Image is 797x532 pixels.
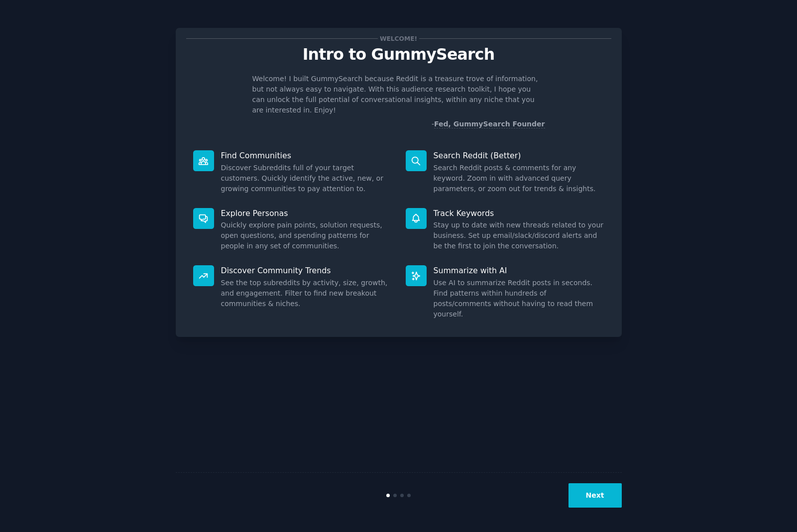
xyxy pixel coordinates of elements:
[221,220,392,251] dd: Quickly explore pain points, solution requests, open questions, and spending patterns for people ...
[221,163,392,194] dd: Discover Subreddits full of your target customers. Quickly identify the active, new, or growing c...
[434,150,604,161] p: Search Reddit (Better)
[434,278,604,319] dd: Use AI to summarize Reddit posts in seconds. Find patterns within hundreds of posts/comments with...
[221,150,392,161] p: Find Communities
[432,119,545,129] div: -
[434,265,604,276] p: Summarize with AI
[221,278,392,309] dd: See the top subreddits by activity, size, growth, and engagement. Filter to find new breakout com...
[434,208,604,218] p: Track Keywords
[434,120,545,128] a: Fed, GummySearch Founder
[221,208,392,218] p: Explore Personas
[434,163,604,194] dd: Search Reddit posts & comments for any keyword. Zoom in with advanced query parameters, or zoom o...
[569,483,622,508] button: Next
[378,33,419,44] span: Welcome!
[434,220,604,251] dd: Stay up to date with new threads related to your business. Set up email/slack/discord alerts and ...
[221,265,392,276] p: Discover Community Trends
[186,46,611,63] p: Intro to GummySearch
[252,74,545,115] p: Welcome! I built GummySearch because Reddit is a treasure trove of information, but not always ea...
